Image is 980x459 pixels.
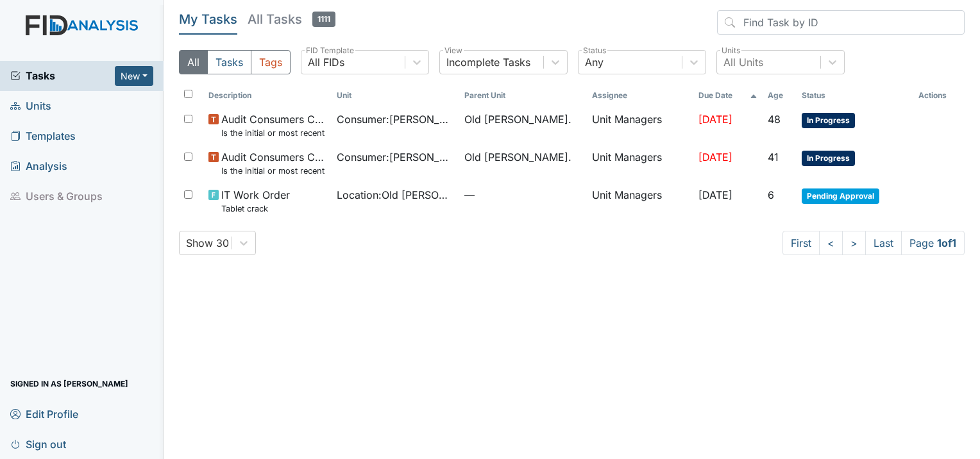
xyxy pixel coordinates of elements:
span: Old [PERSON_NAME]. [464,149,571,165]
small: Tablet crack [221,203,290,215]
div: Type filter [179,50,291,74]
button: Tasks [207,50,251,74]
span: Sign out [10,434,66,454]
th: Assignee [587,85,693,106]
span: Page [901,231,965,255]
th: Toggle SortBy [203,85,331,106]
div: All Units [723,54,763,70]
input: Find Task by ID [717,10,965,35]
span: Audit Consumers Charts Is the initial or most recent Social Evaluation in the chart? [221,112,326,139]
span: Analysis [10,156,67,176]
div: All FIDs [308,54,344,70]
h5: My Tasks [179,10,237,28]
a: Tasks [10,68,115,83]
th: Actions [913,85,965,106]
span: Location : Old [PERSON_NAME]. [337,187,454,203]
a: < [819,231,843,255]
small: Is the initial or most recent Social Evaluation in the chart? [221,165,326,177]
span: Pending Approval [802,188,879,204]
td: Unit Managers [587,106,693,144]
div: Incomplete Tasks [446,54,530,70]
span: [DATE] [698,151,732,163]
span: Consumer : [PERSON_NAME], [GEOGRAPHIC_DATA] [337,149,454,165]
span: [DATE] [698,113,732,126]
th: Toggle SortBy [332,85,459,106]
span: 6 [768,188,774,201]
span: Audit Consumers Charts Is the initial or most recent Social Evaluation in the chart? [221,149,326,177]
div: Show 30 [186,235,229,251]
span: Units [10,96,51,116]
button: New [115,66,153,86]
span: In Progress [802,151,855,166]
th: Toggle SortBy [797,85,913,106]
a: First [782,231,820,255]
h5: All Tasks [248,10,335,28]
nav: task-pagination [782,231,965,255]
button: Tags [251,50,291,74]
div: Any [585,54,604,70]
strong: 1 of 1 [937,237,956,249]
span: Old [PERSON_NAME]. [464,112,571,127]
span: Templates [10,126,76,146]
small: Is the initial or most recent Social Evaluation in the chart? [221,127,326,139]
input: Toggle All Rows Selected [184,90,192,98]
span: — [464,187,582,203]
a: Last [865,231,902,255]
td: Unit Managers [587,144,693,182]
td: Unit Managers [587,182,693,220]
span: Edit Profile [10,404,78,424]
a: > [842,231,866,255]
span: [DATE] [698,188,732,201]
span: 1111 [312,12,335,27]
button: All [179,50,208,74]
span: IT Work Order Tablet crack [221,187,290,215]
span: 41 [768,151,779,163]
span: In Progress [802,113,855,128]
th: Toggle SortBy [693,85,763,106]
th: Toggle SortBy [763,85,797,106]
span: Signed in as [PERSON_NAME] [10,374,128,394]
th: Toggle SortBy [459,85,587,106]
span: 48 [768,113,781,126]
span: Consumer : [PERSON_NAME] [337,112,454,127]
